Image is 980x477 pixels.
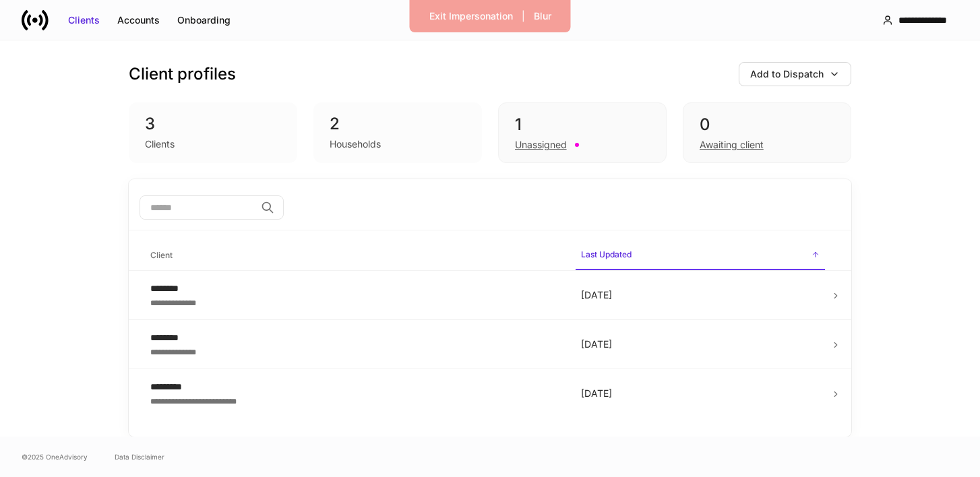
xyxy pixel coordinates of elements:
h6: Last Updated [581,248,632,261]
div: 2 [330,113,466,135]
div: Accounts [117,13,160,27]
div: 3 [145,113,281,135]
button: Add to Dispatch [739,62,851,86]
div: Blur [534,9,551,23]
button: Accounts [109,9,169,31]
div: Awaiting client [700,138,764,152]
button: Blur [525,5,560,27]
div: 0Awaiting client [683,102,851,163]
h3: Client profiles [129,63,236,85]
p: [DATE] [581,338,820,351]
a: Data Disclaimer [115,451,164,462]
div: Unassigned [515,138,567,152]
span: © 2025 OneAdvisory [22,451,88,462]
p: [DATE] [581,288,820,302]
div: 1 [515,114,650,135]
div: Households [330,137,381,151]
div: Add to Dispatch [750,67,824,81]
p: [DATE] [581,387,820,400]
span: Last Updated [576,241,825,270]
div: 0 [700,114,834,135]
h6: Client [150,249,173,261]
div: Clients [68,13,100,27]
span: Client [145,242,565,269]
div: Exit Impersonation [429,9,513,23]
div: Clients [145,137,175,151]
div: 1Unassigned [498,102,667,163]
button: Clients [59,9,109,31]
div: Onboarding [177,13,231,27]
button: Onboarding [169,9,239,31]
button: Exit Impersonation [421,5,522,27]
